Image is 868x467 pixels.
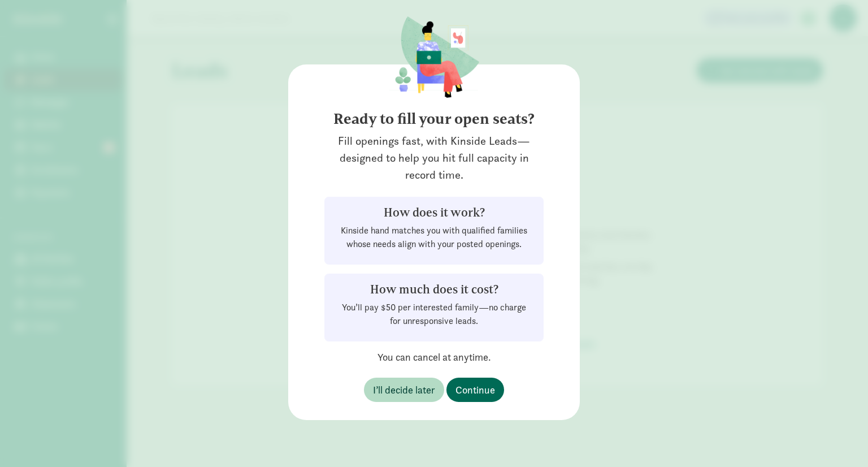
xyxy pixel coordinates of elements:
p: You can cancel at anytime. [324,351,544,364]
span: Continue [455,382,495,397]
button: Continue [446,378,504,402]
p: You’ll pay $50 per interested family—no charge for unresponsive leads. [338,301,530,328]
div: Fill openings fast, with Kinside Leads—designed to help you hit full capacity in record time. [306,132,562,183]
h5: How much does it cost? [338,283,530,296]
iframe: Chat Widget [811,413,868,467]
button: I’ll decide later [364,378,444,402]
p: Kinside hand matches you with qualified families whose needs align with your posted openings. [338,224,530,251]
h5: How does it work? [338,206,530,219]
h4: Ready to fill your open seats? [306,110,562,128]
span: I’ll decide later [373,382,435,397]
